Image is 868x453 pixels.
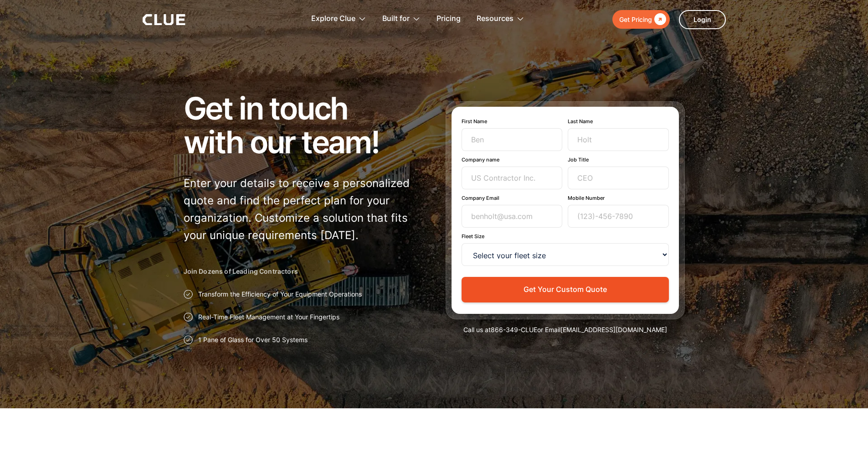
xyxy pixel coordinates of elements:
label: Job Title [568,156,669,163]
a: 866-349-CLUE [491,326,537,333]
label: Company name [462,156,563,163]
p: Real-Time Fleet Management at Your Fingertips [198,312,339,322]
div: Resources [477,5,514,33]
div: Explore Clue [311,5,366,33]
a: [EMAIL_ADDRESS][DOMAIN_NAME] [560,326,667,333]
input: benholt@usa.com [462,205,563,228]
input: Ben [462,128,563,151]
h1: Get in touch with our team! [184,91,423,159]
img: Approval checkmark icon [184,335,193,344]
input: CEO [568,167,669,189]
button: Get Your Custom Quote [462,277,669,302]
label: First Name [462,118,563,125]
div: Explore Clue [311,5,355,33]
p: Transform the Efficiency of Your Equipment Operations [198,290,362,299]
p: Enter your details to receive a personalized quote and find the perfect plan for your organizatio... [184,175,423,244]
img: Approval checkmark icon [184,290,193,299]
label: Last Name [568,118,669,125]
label: Company Email [462,195,563,201]
div: Resources [477,5,524,33]
label: Fleet Size [462,233,669,240]
a: Pricing [437,5,461,33]
div:  [652,14,666,25]
input: Holt [568,128,669,151]
a: Login [679,10,726,29]
div: Built for [382,5,421,33]
input: (123)-456-7890 [568,205,669,228]
img: Approval checkmark icon [184,312,193,322]
div: Built for [382,5,410,33]
p: 1 Pane of Glass for Over 50 Systems [198,335,308,344]
h2: Join Dozens of Leading Contractors [184,267,423,276]
input: US Contractor Inc. [462,167,563,189]
label: Mobile Number [568,195,669,201]
div: Get Pricing [619,14,652,25]
a: Get Pricing [612,10,670,29]
div: Call us at or Email [446,325,685,334]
